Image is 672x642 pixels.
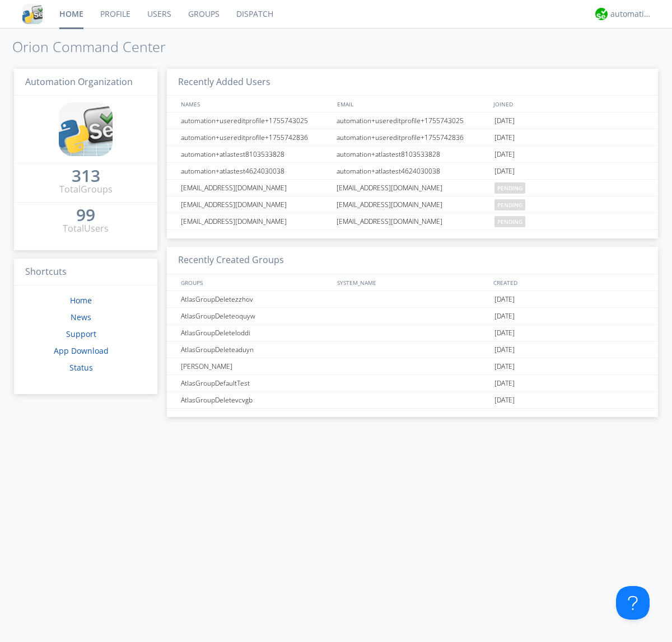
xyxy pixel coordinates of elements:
[71,312,91,322] a: News
[491,96,647,112] div: JOINED
[334,129,492,146] div: automation+usereditprofile+1755742836
[167,69,658,96] h3: Recently Added Users
[494,216,525,227] span: pending
[76,209,95,221] div: 99
[334,274,491,290] div: SYSTEM_NAME
[167,163,658,180] a: automation+atlastest4624030038automation+atlastest4624030038[DATE]
[494,163,515,180] span: [DATE]
[167,375,658,392] a: AtlasGroupDefaultTest[DATE]
[178,341,333,358] div: AtlasGroupDeleteaduyn
[610,8,652,20] div: automation+atlas
[167,291,658,308] a: AtlasGroupDeletezzhov[DATE]
[167,113,658,129] a: automation+usereditprofile+1755743025automation+usereditprofile+1755743025[DATE]
[178,146,333,162] div: automation+atlastest8103533828
[66,329,96,339] a: Support
[167,308,658,325] a: AtlasGroupDeleteoquyw[DATE]
[167,325,658,341] a: AtlasGroupDeleteloddi[DATE]
[14,259,157,286] h3: Shortcuts
[54,345,109,356] a: App Download
[167,196,658,213] a: [EMAIL_ADDRESS][DOMAIN_NAME][EMAIL_ADDRESS][DOMAIN_NAME]pending
[494,113,515,129] span: [DATE]
[178,180,333,196] div: [EMAIL_ADDRESS][DOMAIN_NAME]
[178,96,332,112] div: NAMES
[494,358,515,375] span: [DATE]
[167,213,658,230] a: [EMAIL_ADDRESS][DOMAIN_NAME][EMAIL_ADDRESS][DOMAIN_NAME]pending
[334,180,492,196] div: [EMAIL_ADDRESS][DOMAIN_NAME]
[491,274,647,290] div: CREATED
[72,170,100,183] a: 313
[167,129,658,146] a: automation+usereditprofile+1755742836automation+usereditprofile+1755742836[DATE]
[494,308,515,325] span: [DATE]
[76,209,95,222] a: 99
[178,358,333,374] div: [PERSON_NAME]
[178,213,333,229] div: [EMAIL_ADDRESS][DOMAIN_NAME]
[167,358,658,375] a: [PERSON_NAME][DATE]
[59,102,113,156] img: cddb5a64eb264b2086981ab96f4c1ba7
[494,392,515,409] span: [DATE]
[63,222,109,235] div: Total Users
[178,274,332,290] div: GROUPS
[494,129,515,146] span: [DATE]
[334,213,492,229] div: [EMAIL_ADDRESS][DOMAIN_NAME]
[178,196,333,213] div: [EMAIL_ADDRESS][DOMAIN_NAME]
[69,362,93,373] a: Status
[494,182,525,194] span: pending
[167,341,658,358] a: AtlasGroupDeleteaduyn[DATE]
[178,308,333,324] div: AtlasGroupDeleteoquyw
[167,180,658,196] a: [EMAIL_ADDRESS][DOMAIN_NAME][EMAIL_ADDRESS][DOMAIN_NAME]pending
[59,183,113,196] div: Total Groups
[494,291,515,308] span: [DATE]
[167,392,658,409] a: AtlasGroupDeletevcvgb[DATE]
[72,170,100,181] div: 313
[494,341,515,358] span: [DATE]
[334,146,492,162] div: automation+atlastest8103533828
[178,291,333,307] div: AtlasGroupDeletezzhov
[178,129,333,146] div: automation+usereditprofile+1755742836
[178,392,333,408] div: AtlasGroupDeletevcvgb
[167,247,658,274] h3: Recently Created Groups
[167,146,658,163] a: automation+atlastest8103533828automation+atlastest8103533828[DATE]
[178,325,333,341] div: AtlasGroupDeleteloddi
[616,586,650,620] iframe: Toggle Customer Support
[334,163,492,179] div: automation+atlastest4624030038
[595,8,608,20] img: d2d01cd9b4174d08988066c6d424eccd
[22,4,43,24] img: cddb5a64eb264b2086981ab96f4c1ba7
[494,325,515,341] span: [DATE]
[494,146,515,163] span: [DATE]
[494,375,515,392] span: [DATE]
[178,375,333,391] div: AtlasGroupDefaultTest
[178,163,333,179] div: automation+atlastest4624030038
[334,96,491,112] div: EMAIL
[334,113,492,129] div: automation+usereditprofile+1755743025
[334,196,492,213] div: [EMAIL_ADDRESS][DOMAIN_NAME]
[25,76,133,88] span: Automation Organization
[178,113,333,129] div: automation+usereditprofile+1755743025
[70,295,92,306] a: Home
[494,199,525,210] span: pending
